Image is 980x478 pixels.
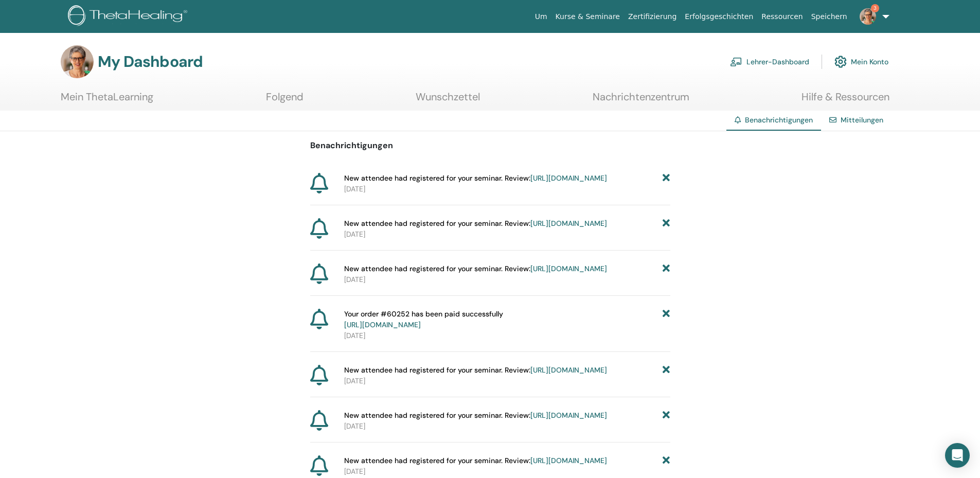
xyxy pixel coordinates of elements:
a: Lehrer-Dashboard [730,50,809,73]
span: New attendee had registered for your seminar. Review: [344,173,607,184]
p: [DATE] [344,421,670,432]
p: [DATE] [344,376,670,386]
a: [URL][DOMAIN_NAME] [530,219,607,228]
a: [URL][DOMAIN_NAME] [344,320,421,329]
span: Your order #60252 has been paid successfully [344,309,503,330]
a: Speichern [807,7,851,26]
img: default.jpg [860,8,876,25]
img: cog.svg [834,53,847,70]
a: Folgend [266,91,304,111]
a: Nachrichtenzentrum [593,91,689,111]
div: Open Intercom Messenger [945,443,970,468]
a: Hilfe & Ressourcen [801,91,889,111]
a: Mitteilungen [841,115,883,125]
a: Ressourcen [757,7,807,26]
a: [URL][DOMAIN_NAME] [530,264,607,273]
span: New attendee had registered for your seminar. Review: [344,455,607,466]
img: chalkboard-teacher.svg [730,57,742,66]
a: [URL][DOMAIN_NAME] [530,456,607,465]
span: New attendee had registered for your seminar. Review: [344,365,607,376]
a: Erfolgsgeschichten [681,7,757,26]
h3: My Dashboard [98,52,203,71]
a: Mein Konto [834,50,888,73]
span: New attendee had registered for your seminar. Review: [344,410,607,421]
p: [DATE] [344,184,670,194]
span: Benachrichtigungen [745,115,813,125]
a: Mein ThetaLearning [61,91,153,111]
a: Zertifizierung [624,7,681,26]
span: 3 [871,4,879,12]
a: [URL][DOMAIN_NAME] [530,173,607,183]
p: Benachrichtigungen [310,139,670,152]
p: [DATE] [344,330,670,341]
a: Kurse & Seminare [551,7,624,26]
span: New attendee had registered for your seminar. Review: [344,263,607,274]
span: New attendee had registered for your seminar. Review: [344,218,607,229]
p: [DATE] [344,229,670,240]
a: Wunschzettel [416,91,480,111]
img: default.jpg [61,45,94,78]
a: Um [531,7,551,26]
img: logo.png [68,5,191,28]
p: [DATE] [344,466,670,477]
a: [URL][DOMAIN_NAME] [530,365,607,375]
a: [URL][DOMAIN_NAME] [530,411,607,420]
p: [DATE] [344,274,670,285]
